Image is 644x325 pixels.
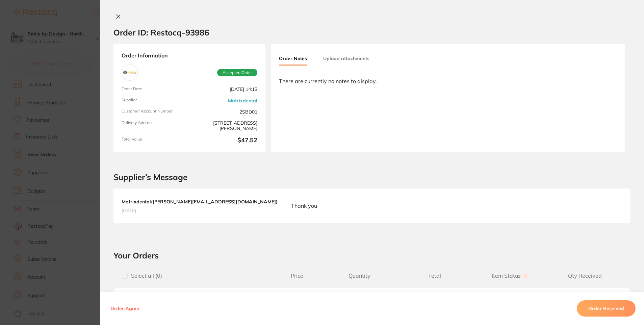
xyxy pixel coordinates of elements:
span: 2SBD01 [192,109,257,115]
button: Order Received [577,300,636,317]
b: Matrixdental ( [PERSON_NAME][EMAIL_ADDRESS][DOMAIN_NAME] ) [122,199,278,205]
span: [STREET_ADDRESS][PERSON_NAME] [192,120,257,131]
span: Customer Account Number [122,109,187,115]
span: [DATE] [122,207,278,214]
span: Qty Received [547,273,622,279]
img: Matrixdental [123,66,136,79]
p: Thank you [291,202,317,209]
span: Total [397,273,472,279]
strong: Order Information [122,52,257,59]
b: $47.52 [192,137,257,144]
h2: Order ID: Restocq- 93986 [113,27,209,37]
span: Supplier [122,98,187,103]
span: Price [272,273,322,279]
a: Matrixdental [228,98,257,103]
button: Order Again [108,305,141,311]
span: Item Status [472,273,547,279]
button: Order Notes [279,52,307,66]
span: Delivery Address [122,120,187,131]
button: Upload attachments [323,52,369,65]
span: Select all ( 0 ) [128,273,162,279]
span: Order Date [122,86,187,92]
div: There are currently no notes to display. [279,78,617,84]
span: [DATE] 14:13 [192,86,257,92]
h2: Supplier’s Message [113,173,630,182]
span: Total Value [122,137,187,144]
h2: Your Orders [113,250,630,260]
span: Quantity [322,273,397,279]
span: Accepted Order [217,69,257,76]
